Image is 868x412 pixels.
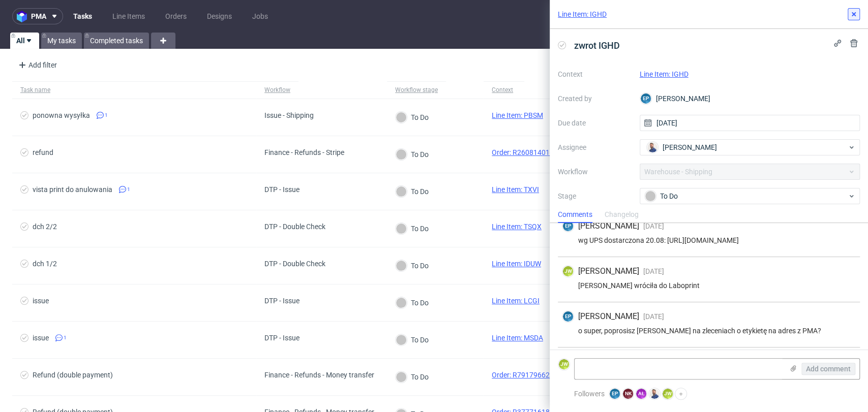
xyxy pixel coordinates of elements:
[558,92,632,105] label: Created by
[649,389,660,399] img: Michał Rachański
[558,9,607,19] a: Line Item: IGHD
[64,334,67,342] span: 1
[396,297,429,308] div: To Do
[643,267,664,275] span: [DATE]
[663,142,717,152] span: [PERSON_NAME]
[563,221,573,231] figcaption: EP
[578,311,639,322] span: [PERSON_NAME]
[558,166,632,178] label: Workflow
[558,190,632,202] label: Stage
[558,117,632,129] label: Due date
[396,260,429,271] div: To Do
[492,297,540,305] a: Line Item: LCGI
[33,297,49,305] div: issue
[159,8,193,24] a: Orders
[563,311,573,322] figcaption: EP
[578,266,639,277] span: [PERSON_NAME]
[643,222,664,230] span: [DATE]
[640,70,689,78] a: Line Item: IGHD
[33,334,49,342] div: issue
[264,148,344,156] div: Finance - Refunds - Stripe
[264,371,374,379] div: Finance - Refunds - Money transfer
[562,281,856,290] div: [PERSON_NAME] wróciła do Laboprint
[640,90,860,107] div: [PERSON_NAME]
[675,388,687,400] button: +
[264,297,300,305] div: DTP - Issue
[605,207,639,223] div: Changelog
[264,334,300,342] div: DTP - Issue
[492,185,539,194] a: Line Item: TXVI
[570,37,624,54] span: zwrot IGHD
[33,371,113,379] div: Refund (double payment)
[396,371,429,383] div: To Do
[14,57,59,73] div: Add filter
[636,389,646,399] figcaption: AŁ
[201,8,238,24] a: Designs
[610,389,620,399] figcaption: EP
[641,93,651,104] figcaption: EP
[264,223,325,231] div: DTP - Double Check
[84,33,149,49] a: Completed tasks
[396,186,429,197] div: To Do
[492,334,543,342] a: Line Item: MSDA
[492,223,542,231] a: Line Item: TSQX
[127,185,130,194] span: 1
[492,111,543,119] a: Line Item: PBSM
[264,86,290,94] div: Workflow
[578,220,639,232] span: [PERSON_NAME]
[264,185,300,194] div: DTP - Issue
[33,111,90,119] div: ponowna wysyłka
[264,260,325,268] div: DTP - Double Check
[647,142,657,152] img: Michał Rachański
[643,312,664,321] span: [DATE]
[558,207,592,223] div: Comments
[562,327,856,335] div: o super, poprosisz [PERSON_NAME] na zleceniach o etykietę na adres z PMA?
[645,191,847,202] div: To Do
[17,11,31,22] img: logo
[395,86,438,94] div: Workflow stage
[492,371,554,379] a: Order: R791796623
[563,266,573,276] figcaption: JW
[623,389,633,399] figcaption: NK
[562,236,856,244] div: wg UPS dostarczona 20.08: [URL][DOMAIN_NAME]
[105,111,108,119] span: 1
[663,389,673,399] figcaption: JW
[31,13,46,20] span: pma
[10,33,39,49] a: All
[396,149,429,160] div: To Do
[41,33,82,49] a: My tasks
[558,68,632,80] label: Context
[264,111,314,119] div: Issue - Shipping
[492,260,541,268] a: Line Item: IDUW
[33,185,112,194] div: vista print do anulowania
[396,223,429,234] div: To Do
[33,260,57,268] div: dch 1/2
[492,148,554,156] a: Order: R260814016
[396,334,429,345] div: To Do
[396,112,429,123] div: To Do
[492,86,516,94] div: Context
[67,8,98,24] a: Tasks
[558,141,632,153] label: Assignee
[106,8,151,24] a: Line Items
[559,359,569,369] figcaption: JW
[33,148,53,156] div: refund
[33,223,57,231] div: dch 2/2
[20,86,248,94] span: Task name
[12,8,63,24] button: pma
[246,8,274,24] a: Jobs
[574,390,605,398] span: Followers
